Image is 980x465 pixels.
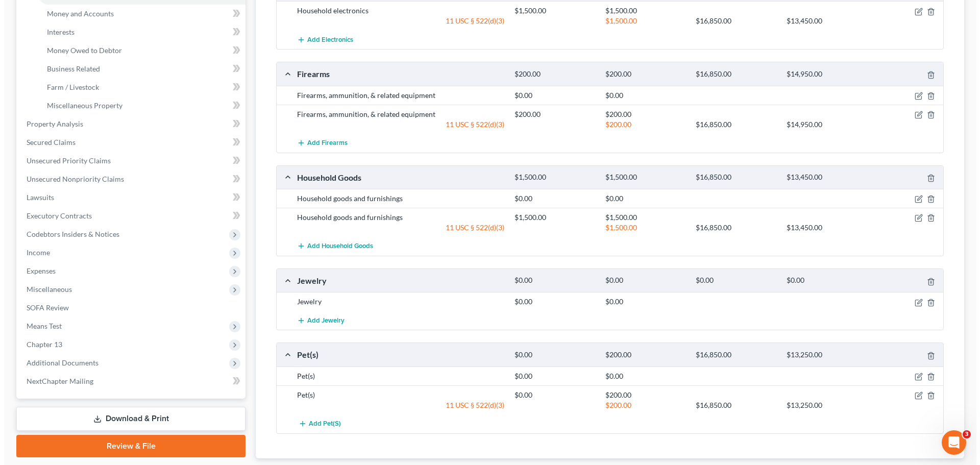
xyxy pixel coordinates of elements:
[777,16,868,26] div: $13,450.00
[959,430,967,438] span: 3
[505,297,596,307] div: $0.00
[303,139,344,147] span: Add Firearms
[43,101,118,110] span: Miscellaneous Property
[687,400,777,410] div: $16,850.00
[303,242,369,251] span: Add Household Goods
[687,350,777,360] div: $16,850.00
[14,207,241,225] a: Executory Contracts
[293,134,344,153] button: Add Firearms
[777,223,868,233] div: $13,450.00
[12,407,241,431] a: Download & Print
[288,6,505,16] div: Household electronics
[596,16,687,26] div: $1,500.00
[35,5,241,23] a: Money and Accounts
[35,41,241,60] a: Money Owed to Debtor
[505,193,596,204] div: $0.00
[288,275,505,286] div: Jewelry
[596,193,687,204] div: $0.00
[288,349,505,360] div: Pet(s)
[293,30,349,49] button: Add Electronics
[22,266,52,275] span: Expenses
[43,46,118,55] span: Money Owed to Debtor
[505,6,596,16] div: $1,500.00
[14,170,241,188] a: Unsecured Nonpriority Claims
[288,119,505,130] div: 11 USC § 522(d)(3)
[596,173,687,182] div: $1,500.00
[288,371,505,381] div: Pet(s)
[22,322,58,330] span: Means Test
[938,430,962,455] iframe: Intercom live chat
[12,435,241,457] a: Review & File
[22,211,88,220] span: Executory Contracts
[777,400,868,410] div: $13,250.00
[288,223,505,233] div: 11 USC § 522(d)(3)
[22,138,71,146] span: Secured Claims
[777,119,868,130] div: $14,950.00
[14,299,241,317] a: SOFA Review
[777,276,868,285] div: $0.00
[687,223,777,233] div: $16,850.00
[293,414,338,433] button: Add Pet(s)
[305,420,337,428] span: Add Pet(s)
[596,276,687,285] div: $0.00
[22,175,120,183] span: Unsecured Nonpriority Claims
[777,69,868,79] div: $14,950.00
[14,133,241,152] a: Secured Claims
[288,90,505,101] div: Firearms, ammunition, & related equipment
[288,212,505,223] div: Household goods and furnishings
[22,340,58,349] span: Chapter 13
[22,303,65,312] span: SOFA Review
[505,276,596,285] div: $0.00
[288,68,505,79] div: Firearms
[35,23,241,41] a: Interests
[303,316,340,325] span: Add Jewelry
[505,212,596,223] div: $1,500.00
[596,400,687,410] div: $200.00
[22,358,94,367] span: Additional Documents
[35,78,241,96] a: Farm / Livestock
[22,377,89,385] span: NextChapter Mailing
[288,16,505,26] div: 11 USC § 522(d)(3)
[596,69,687,79] div: $200.00
[22,248,46,257] span: Income
[505,390,596,400] div: $0.00
[505,90,596,101] div: $0.00
[777,173,868,182] div: $13,450.00
[293,311,340,330] button: Add Jewelry
[14,188,241,207] a: Lawsuits
[288,297,505,307] div: Jewelry
[687,16,777,26] div: $16,850.00
[288,390,505,400] div: Pet(s)
[35,60,241,78] a: Business Related
[288,193,505,204] div: Household goods and furnishings
[303,36,349,44] span: Add Electronics
[505,109,596,119] div: $200.00
[14,372,241,390] a: NextChapter Mailing
[505,371,596,381] div: $0.00
[596,119,687,130] div: $200.00
[35,96,241,115] a: Miscellaneous Property
[22,193,50,202] span: Lawsuits
[687,69,777,79] div: $16,850.00
[596,350,687,360] div: $200.00
[22,119,79,128] span: Property Analysis
[596,90,687,101] div: $0.00
[687,119,777,130] div: $16,850.00
[22,156,107,165] span: Unsecured Priority Claims
[505,69,596,79] div: $200.00
[22,230,115,238] span: Codebtors Insiders & Notices
[288,172,505,183] div: Household Goods
[43,9,110,18] span: Money and Accounts
[43,64,96,73] span: Business Related
[293,237,369,256] button: Add Household Goods
[14,115,241,133] a: Property Analysis
[596,390,687,400] div: $200.00
[777,350,868,360] div: $13,250.00
[22,285,68,293] span: Miscellaneous
[505,173,596,182] div: $1,500.00
[596,223,687,233] div: $1,500.00
[596,297,687,307] div: $0.00
[596,212,687,223] div: $1,500.00
[596,109,687,119] div: $200.00
[14,152,241,170] a: Unsecured Priority Claims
